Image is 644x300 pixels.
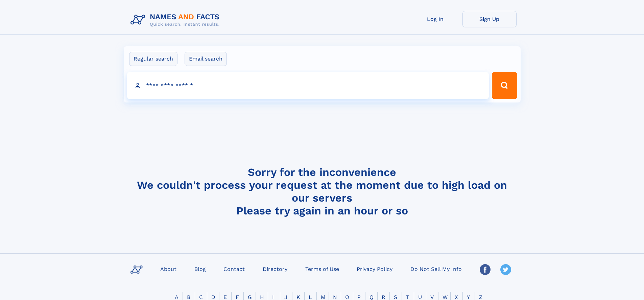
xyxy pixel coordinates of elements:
img: Twitter [500,264,511,275]
a: Terms of Use [303,264,342,274]
button: Search Button [492,72,517,99]
a: Blog [192,264,209,274]
a: Log In [408,11,462,27]
img: Logo Names and Facts [128,11,225,29]
label: Regular search [129,52,177,66]
input: search input [127,72,489,99]
label: Email search [185,52,227,66]
a: Do Not Sell My Info [408,264,464,274]
h4: Sorry for the inconvenience We couldn't process your request at the moment due to high load on ou... [128,166,517,217]
a: Directory [260,264,290,274]
a: About [158,264,179,274]
a: Privacy Policy [354,264,395,274]
a: Contact [221,264,247,274]
a: Sign Up [462,11,517,27]
img: Facebook [480,264,491,275]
